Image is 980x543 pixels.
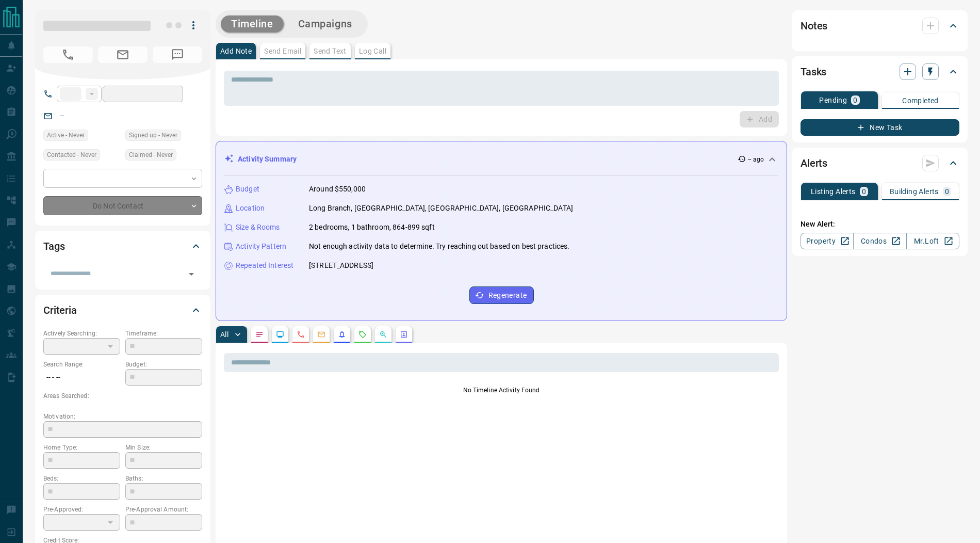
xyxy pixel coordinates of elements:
[853,97,857,104] p: 0
[469,286,534,304] button: Regenerate
[288,15,363,33] button: Campaigns
[317,330,325,339] svg: Emails
[358,330,367,339] svg: Requests
[862,188,866,195] p: 0
[43,369,120,386] p: -- - --
[43,302,77,318] h2: Criteria
[153,46,202,63] span: No Number
[748,155,764,164] p: -- ago
[309,203,573,214] p: Long Branch, [GEOGRAPHIC_DATA], [GEOGRAPHIC_DATA], [GEOGRAPHIC_DATA]
[43,298,202,323] div: Criteria
[43,474,120,483] p: Beds:
[43,443,120,452] p: Home Type:
[853,233,906,249] a: Condos
[47,150,96,160] span: Contacted - Never
[129,130,177,140] span: Signed up - Never
[221,15,284,33] button: Timeline
[236,203,265,214] p: Location
[276,330,284,339] svg: Lead Browsing Activity
[255,330,264,339] svg: Notes
[43,329,120,338] p: Actively Searching:
[801,119,959,136] button: New Task
[906,233,959,249] a: Mr.Loft
[224,150,778,169] div: Activity Summary-- ago
[236,222,280,233] p: Size & Rooms
[338,330,346,339] svg: Listing Alerts
[236,260,293,271] p: Repeated Interest
[801,155,827,171] h2: Alerts
[125,505,202,514] p: Pre-Approval Amount:
[43,412,202,421] p: Motivation:
[43,505,120,514] p: Pre-Approved:
[801,151,959,175] div: Alerts
[125,443,202,452] p: Min Size:
[309,241,570,252] p: Not enough activity data to determine. Try reaching out based on best practices.
[801,59,959,84] div: Tasks
[801,18,827,34] h2: Notes
[220,47,252,55] p: Add Note
[43,46,93,63] span: No Number
[224,386,779,395] p: No Timeline Activity Found
[43,391,202,401] p: Areas Searched:
[98,46,148,63] span: No Email
[890,188,939,195] p: Building Alerts
[125,474,202,483] p: Baths:
[801,63,826,80] h2: Tasks
[379,330,387,339] svg: Opportunities
[801,233,854,249] a: Property
[400,330,408,339] svg: Agent Actions
[129,150,173,160] span: Claimed - Never
[43,196,202,215] div: Do Not Contact
[43,360,120,369] p: Search Range:
[902,97,939,104] p: Completed
[125,329,202,338] p: Timeframe:
[43,234,202,259] div: Tags
[309,260,373,271] p: [STREET_ADDRESS]
[125,360,202,369] p: Budget:
[47,130,85,140] span: Active - Never
[43,238,64,254] h2: Tags
[238,154,297,165] p: Activity Summary
[309,184,366,195] p: Around $550,000
[945,188,949,195] p: 0
[236,184,259,195] p: Budget
[220,331,228,338] p: All
[236,241,286,252] p: Activity Pattern
[801,219,959,230] p: New Alert:
[819,97,847,104] p: Pending
[309,222,435,233] p: 2 bedrooms, 1 bathroom, 864-899 sqft
[297,330,305,339] svg: Calls
[801,13,959,38] div: Notes
[60,111,64,120] a: --
[184,267,199,281] button: Open
[811,188,856,195] p: Listing Alerts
